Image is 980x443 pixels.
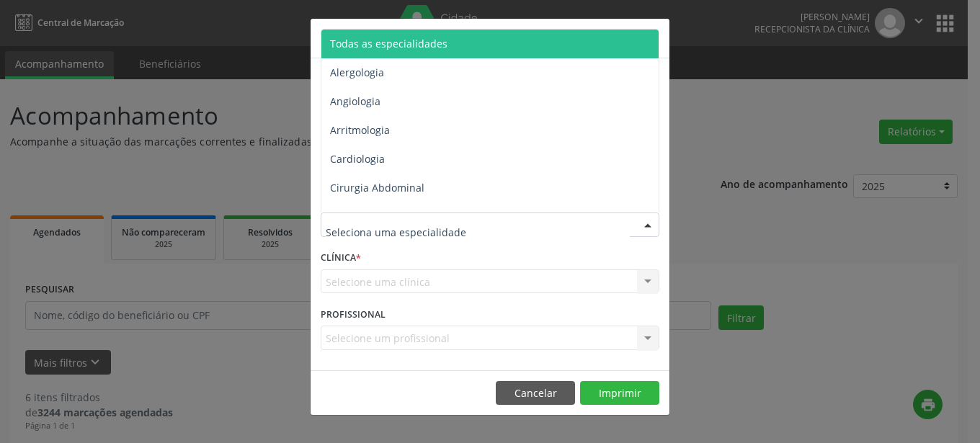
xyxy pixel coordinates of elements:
[330,37,447,50] span: Todas as especialidades
[641,19,669,54] button: Close
[321,303,386,326] label: PROFISSIONAL
[496,381,575,406] button: Cancelar
[330,210,419,223] span: Cirurgia Bariatrica
[580,381,659,406] button: Imprimir
[330,181,424,194] span: Cirurgia Abdominal
[330,123,390,137] span: Arritmologia
[326,218,630,246] input: Seleciona uma especialidade
[330,66,384,79] span: Alergologia
[330,94,380,108] span: Angiologia
[321,247,361,269] label: CLÍNICA
[321,29,486,48] h5: Relatório de agendamentos
[330,152,385,166] span: Cardiologia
